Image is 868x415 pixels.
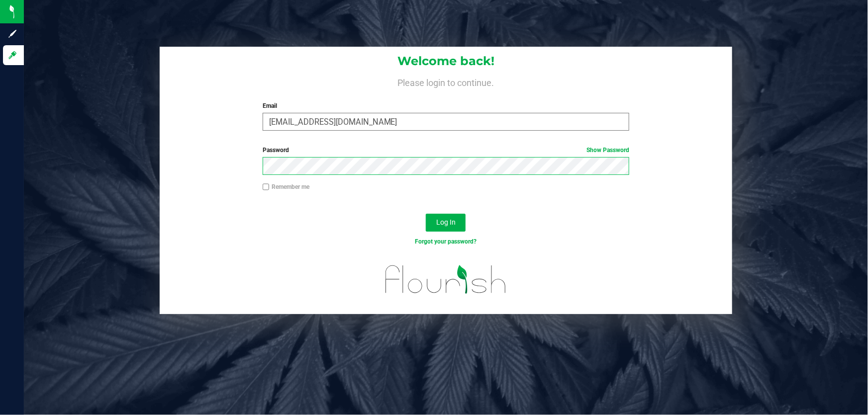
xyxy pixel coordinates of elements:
[7,29,17,39] inline-svg: Sign up
[160,76,732,87] h4: Please login to continue.
[415,238,477,245] a: Forgot your password?
[375,256,518,303] img: flourish_logo.svg
[436,218,456,226] span: Log In
[263,147,289,154] span: Password
[263,183,270,190] input: Remember me
[586,147,629,154] a: Show Password
[263,101,630,110] label: Email
[426,214,466,232] button: Log In
[7,50,17,60] inline-svg: Log in
[160,55,732,68] h1: Welcome back!
[263,182,309,191] label: Remember me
